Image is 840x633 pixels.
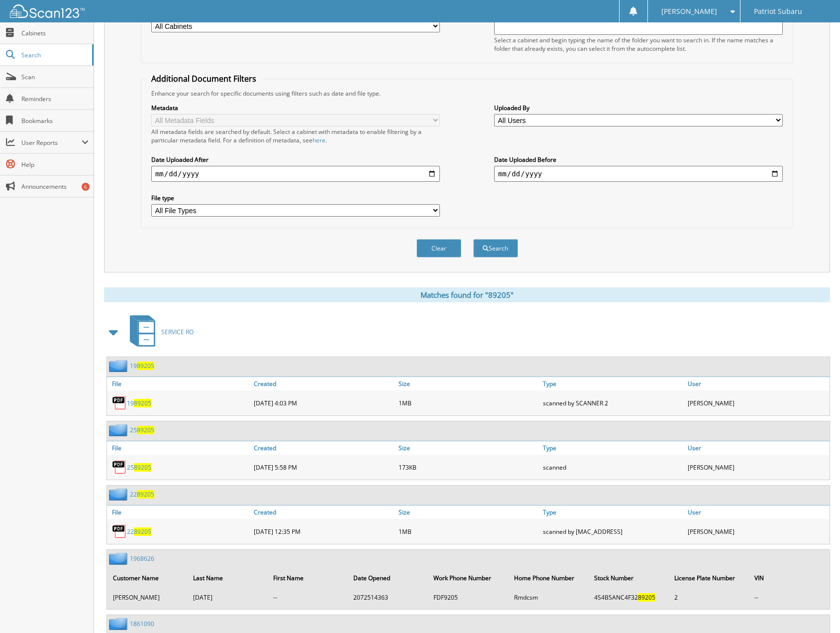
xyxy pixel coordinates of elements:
[127,463,151,472] a: 2589205
[268,589,347,606] td: --
[417,239,461,257] button: Clear
[251,506,396,519] a: Created
[130,554,154,563] a: 1968626
[685,377,830,390] a: User
[749,589,829,606] td: --
[107,441,251,455] a: File
[109,360,130,372] img: folder2.png
[685,457,830,477] div: [PERSON_NAME]
[146,73,261,84] legend: Additional Document Filters
[151,127,440,144] div: All metadata fields are searched by default. Select a cabinet with metadata to enable filtering b...
[540,393,685,413] div: scanned by SCANNER 2
[82,183,90,191] div: 6
[104,287,830,302] div: Matches found for "89205"
[749,568,829,588] th: VIN
[109,424,130,436] img: folder2.png
[494,36,783,53] div: Select a cabinet and begin typing the name of the folder you want to search in. If the name match...
[134,463,151,472] span: 89205
[251,441,396,455] a: Created
[21,182,89,191] span: Announcements
[21,51,87,59] span: Search
[108,568,187,588] th: Customer Name
[494,166,783,182] input: end
[124,312,194,352] a: SERVICE RO
[107,506,251,519] a: File
[108,589,187,606] td: [PERSON_NAME]
[109,488,130,501] img: folder2.png
[130,362,154,370] a: 1989205
[10,4,85,18] img: scan123-logo-white.svg
[268,568,347,588] th: First Name
[313,136,325,144] a: here
[130,490,154,499] a: 2289205
[21,117,89,125] span: Bookmarks
[151,155,440,164] label: Date Uploaded After
[151,104,440,112] label: Metadata
[130,620,154,628] a: 1861090
[107,377,251,390] a: File
[251,457,396,477] div: [DATE] 5:58 PM
[754,8,802,14] span: Patriot Subaru
[589,589,668,606] td: 4S4BSANC4F32
[21,95,89,103] span: Reminders
[21,29,89,37] span: Cabinets
[540,441,685,455] a: Type
[109,618,130,630] img: folder2.png
[790,585,840,633] iframe: Chat Widget
[134,399,151,407] span: 89205
[638,593,655,602] span: 89205
[396,457,540,477] div: 173KB
[137,490,154,499] span: 89205
[348,568,427,588] th: Date Opened
[540,521,685,541] div: scanned by [MAC_ADDRESS]
[146,89,788,98] div: Enhance your search for specific documents using filters such as date and file type.
[21,73,89,81] span: Scan
[473,239,518,257] button: Search
[428,568,508,588] th: Work Phone Number
[589,568,668,588] th: Stock Number
[112,395,127,410] img: PDF.png
[112,460,127,475] img: PDF.png
[396,521,540,541] div: 1MB
[127,399,151,407] a: 1989205
[428,589,508,606] td: FDF9205
[348,589,427,606] td: 2072514363
[127,527,151,536] a: 2289205
[161,328,194,336] span: SERVICE RO
[540,457,685,477] div: scanned
[134,527,151,536] span: 89205
[251,521,396,541] div: [DATE] 12:35 PM
[151,166,440,182] input: start
[137,426,154,434] span: 89205
[21,160,89,169] span: Help
[540,377,685,390] a: Type
[251,377,396,390] a: Created
[188,568,267,588] th: Last Name
[661,8,717,14] span: [PERSON_NAME]
[188,589,267,606] td: [DATE]
[494,104,783,112] label: Uploaded By
[685,441,830,455] a: User
[21,138,82,147] span: User Reports
[509,568,588,588] th: Home Phone Number
[112,524,127,539] img: PDF.png
[685,506,830,519] a: User
[669,568,748,588] th: License Plate Number
[396,377,540,390] a: Size
[151,194,440,202] label: File type
[109,552,130,565] img: folder2.png
[685,393,830,413] div: [PERSON_NAME]
[509,589,588,606] td: Rmdcsm
[396,441,540,455] a: Size
[396,506,540,519] a: Size
[251,393,396,413] div: [DATE] 4:03 PM
[685,521,830,541] div: [PERSON_NAME]
[130,426,154,434] a: 2589205
[540,506,685,519] a: Type
[669,589,748,606] td: 2
[396,393,540,413] div: 1MB
[137,362,154,370] span: 89205
[494,155,783,164] label: Date Uploaded Before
